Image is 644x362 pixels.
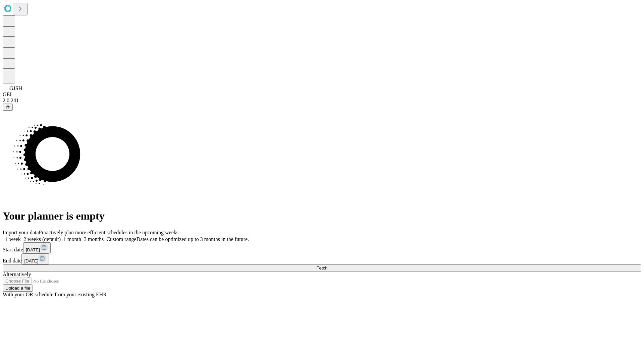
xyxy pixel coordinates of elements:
span: GJSH [9,85,22,91]
button: Fetch [3,264,641,271]
span: 2 weeks (default) [23,236,61,242]
button: [DATE] [21,253,49,264]
span: [DATE] [26,247,40,252]
h1: Your planner is empty [3,210,641,222]
div: GEI [3,92,641,98]
span: Alternatively [3,271,31,277]
span: 1 month [63,236,81,242]
span: 3 months [84,236,104,242]
span: With your OR schedule from your existing EHR [3,292,107,297]
button: Upload a file [3,285,33,292]
div: 2.0.241 [3,98,641,104]
button: @ [3,104,13,111]
span: Fetch [316,265,327,270]
span: Custom range [106,236,136,242]
button: [DATE] [23,242,51,253]
div: Start date [3,242,641,253]
span: @ [5,105,10,110]
span: Proactively plan more efficient schedules in the upcoming weeks. [39,230,180,235]
div: End date [3,253,641,264]
span: 1 week [5,236,21,242]
span: Dates can be optimized up to 3 months in the future. [137,236,249,242]
span: Import your data [3,230,39,235]
span: [DATE] [24,258,38,263]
